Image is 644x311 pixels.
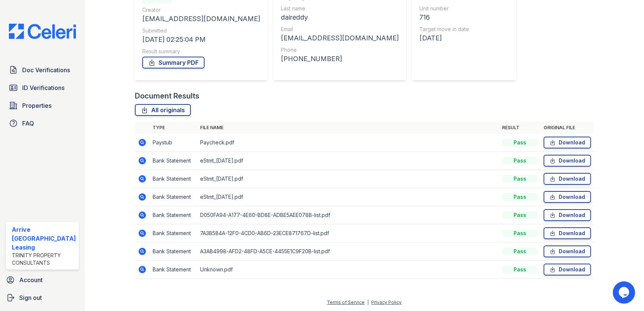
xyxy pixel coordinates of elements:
[544,191,591,203] a: Download
[419,26,509,33] div: Target move in date
[3,272,82,287] a: Account
[150,188,197,206] td: Bank Statement
[502,139,538,146] div: Pass
[197,122,499,134] th: File name
[197,206,499,224] td: D050FA94-A177-4E60-BD8E-ADBE5AEE078B-list.pdf
[502,248,538,255] div: Pass
[150,206,197,224] td: Bank Statement
[502,266,538,273] div: Pass
[419,33,509,43] div: [DATE]
[544,155,591,167] a: Download
[6,98,79,113] a: Properties
[150,152,197,170] td: Bank Statement
[150,170,197,188] td: Bank Statement
[142,27,260,34] div: Submitted
[502,193,538,201] div: Pass
[135,104,191,116] a: All originals
[197,170,499,188] td: eStmt_[DATE].pdf
[142,57,205,68] a: Summary PDF
[3,290,82,305] a: Sign out
[150,224,197,243] td: Bank Statement
[197,152,499,170] td: eStmt_[DATE].pdf
[150,122,197,134] th: Type
[19,275,43,284] span: Account
[544,264,591,275] a: Download
[150,261,197,279] td: Bank Statement
[499,122,541,134] th: Result
[142,34,260,45] div: [DATE] 02:25:04 PM
[502,157,538,164] div: Pass
[281,12,399,23] div: daireddy
[22,83,64,92] span: ID Verifications
[142,14,260,24] div: [EMAIL_ADDRESS][DOMAIN_NAME]
[6,80,79,95] a: ID Verifications
[6,116,79,131] a: FAQ
[502,230,538,237] div: Pass
[281,54,399,64] div: [PHONE_NUMBER]
[142,48,260,55] div: Result summary
[22,66,70,74] span: Doc Verifications
[197,224,499,243] td: 7A3B584A-12F0-4CD0-AB6D-23ECE871767D-list.pdf
[197,243,499,261] td: A3AB4998-AFD2-48FD-A5CE-4455E1C9F20B-list.pdf
[502,211,538,219] div: Pass
[135,91,199,101] div: Document Results
[281,26,399,33] div: Email
[142,6,260,14] div: Creator
[613,281,637,304] iframe: chat widget
[541,122,594,134] th: Original file
[281,5,399,12] div: Last name
[544,137,591,148] a: Download
[502,175,538,183] div: Pass
[544,227,591,239] a: Download
[19,293,42,302] span: Sign out
[419,12,509,23] div: 716
[419,5,509,12] div: Unit number
[544,173,591,185] a: Download
[281,33,399,43] div: [EMAIL_ADDRESS][DOMAIN_NAME]
[197,188,499,206] td: eStmt_[DATE].pdf
[544,245,591,257] a: Download
[372,300,402,305] a: Privacy Policy
[3,24,82,39] img: CE_Logo_Blue-a8612792a0a2168367f1c8372b55b34899dd931a85d93a1a3d3e32e68fde9ad4.png
[197,261,499,279] td: Unknown.pdf
[544,209,591,221] a: Download
[197,134,499,152] td: Paycheck.pdf
[150,134,197,152] td: Paystub
[22,101,52,110] span: Properties
[12,225,76,252] div: Arrive [GEOGRAPHIC_DATA] Leasing
[6,63,79,77] a: Doc Verifications
[281,46,399,54] div: Phone
[150,243,197,261] td: Bank Statement
[368,300,369,305] div: |
[327,300,365,305] a: Terms of Service
[12,252,76,267] div: Trinity Property Consultants
[22,119,34,128] span: FAQ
